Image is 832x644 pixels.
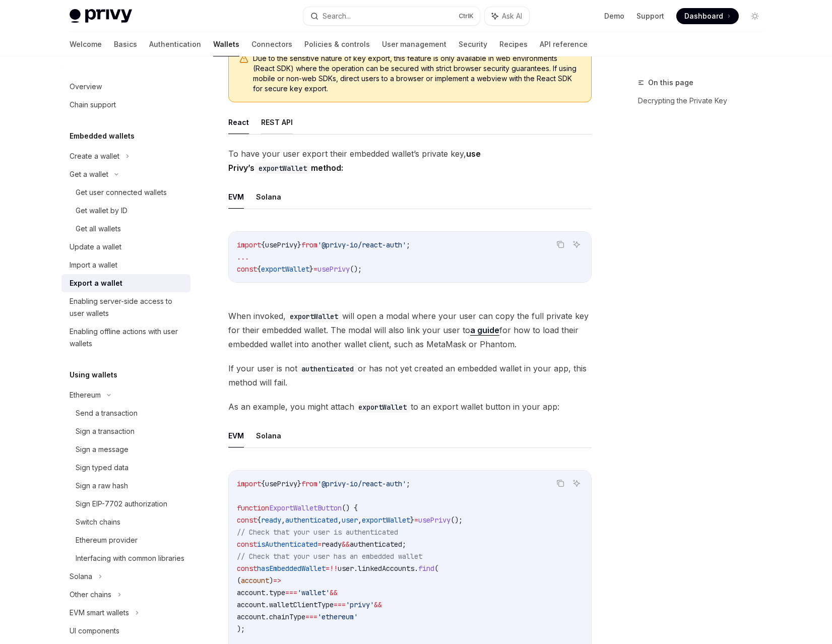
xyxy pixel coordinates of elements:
div: Sign a transaction [76,425,135,437]
span: usePrivy [265,479,297,488]
span: '@privy-io/react-auth' [317,479,406,488]
span: usePrivy [317,265,350,274]
span: const [237,516,257,525]
button: Copy the contents from the code block [554,477,567,490]
span: user [342,516,358,525]
h5: Embedded wallets [70,130,135,142]
a: Get user connected wallets [61,183,190,202]
a: Import a wallet [61,256,190,274]
div: Sign a message [76,443,129,456]
a: Connectors [251,32,292,56]
div: Sign EIP-7702 authorization [76,498,167,510]
a: Update a wallet [61,238,190,256]
span: walletClientType [269,600,334,609]
span: account [241,576,269,585]
span: ); [237,624,245,633]
svg: Warning [239,54,249,65]
div: Other chains [70,589,111,601]
code: exportWallet [286,311,342,322]
button: Toggle dark mode [747,8,763,24]
span: type [269,588,285,597]
span: account [237,612,265,621]
a: Export a wallet [61,274,190,292]
span: && [342,540,350,549]
span: On this page [648,77,693,89]
span: 'privy' [346,600,374,609]
span: === [305,612,317,621]
div: Get a wallet [70,168,108,180]
div: Send a transaction [76,407,138,419]
a: Sign a transaction [61,422,190,440]
span: . [265,612,269,621]
span: ExportWalletButton [269,503,342,512]
a: Decrypting the Private Key [638,93,771,109]
span: , [358,516,362,525]
span: linkedAccounts [358,564,414,573]
span: 'wallet' [297,588,330,597]
a: UI components [61,622,190,640]
a: Switch chains [61,513,190,531]
a: Policies & controls [304,32,370,56]
span: { [257,516,261,525]
span: . [265,600,269,609]
span: { [261,240,265,249]
span: . [414,564,418,573]
span: chainType [269,612,305,621]
span: . [265,588,269,597]
a: Recipes [499,32,528,56]
span: } [309,265,313,274]
button: Solana [256,185,281,209]
a: Get wallet by ID [61,202,190,220]
button: React [228,110,249,134]
code: exportWallet [254,163,311,174]
span: && [374,600,382,609]
a: API reference [540,32,588,56]
span: (); [350,265,362,274]
span: ; [406,240,410,249]
a: Sign typed data [61,459,190,477]
a: Overview [61,78,190,96]
div: Chain support [70,99,116,111]
span: !! [330,564,338,573]
div: Interfacing with common libraries [76,552,184,564]
code: exportWallet [354,402,411,413]
a: Dashboard [676,8,739,24]
div: Import a wallet [70,259,117,271]
span: authenticated [285,516,338,525]
span: = [326,564,330,573]
a: Ethereum provider [61,531,190,549]
span: Ask AI [502,11,522,21]
span: ; [406,479,410,488]
a: Wallets [213,32,239,56]
span: usePrivy [265,240,297,249]
button: Copy the contents from the code block [554,238,567,251]
a: Authentication [149,32,201,56]
button: EVM [228,424,244,447]
a: Send a transaction [61,404,190,422]
span: () { [342,503,358,512]
a: Enabling server-side access to user wallets [61,292,190,323]
span: Ctrl K [459,12,474,20]
span: If your user is not or has not yet created an embedded wallet in your app, this method will fail. [228,361,592,390]
span: = [414,516,418,525]
span: from [301,240,317,249]
span: 'ethereum' [317,612,358,621]
a: Support [636,11,664,21]
span: Dashboard [684,11,723,21]
div: Get user connected wallets [76,186,167,199]
div: UI components [70,625,119,637]
a: Enabling offline actions with user wallets [61,323,190,353]
div: Ethereum [70,389,101,401]
span: const [237,265,257,274]
span: { [261,479,265,488]
a: Sign EIP-7702 authorization [61,495,190,513]
a: Interfacing with common libraries [61,549,190,567]
span: account [237,600,265,609]
a: Get all wallets [61,220,190,238]
span: // Check that your user is authenticated [237,528,398,537]
button: EVM [228,185,244,209]
span: Due to the sensitive nature of key export, this feature is only available in web environments (Re... [253,53,581,94]
button: Solana [256,424,281,447]
span: { [257,265,261,274]
div: EVM smart wallets [70,607,129,619]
